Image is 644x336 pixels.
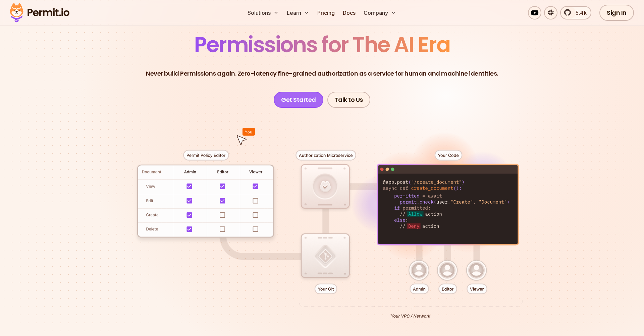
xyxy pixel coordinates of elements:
a: Pricing [315,6,337,19]
a: Docs [340,6,358,19]
button: Solutions [245,6,281,19]
p: Never build Permissions again. Zero-latency fine-grained authorization as a service for human and... [146,69,498,78]
button: Company [361,6,399,19]
a: 5.4k [560,6,591,19]
a: Sign In [599,5,634,21]
img: Permit logo [7,1,72,24]
span: Permissions for The AI Era [194,30,450,59]
a: Talk to Us [327,92,370,108]
span: 5.4k [572,9,587,17]
a: Get Started [274,92,323,108]
button: Learn [284,6,312,19]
